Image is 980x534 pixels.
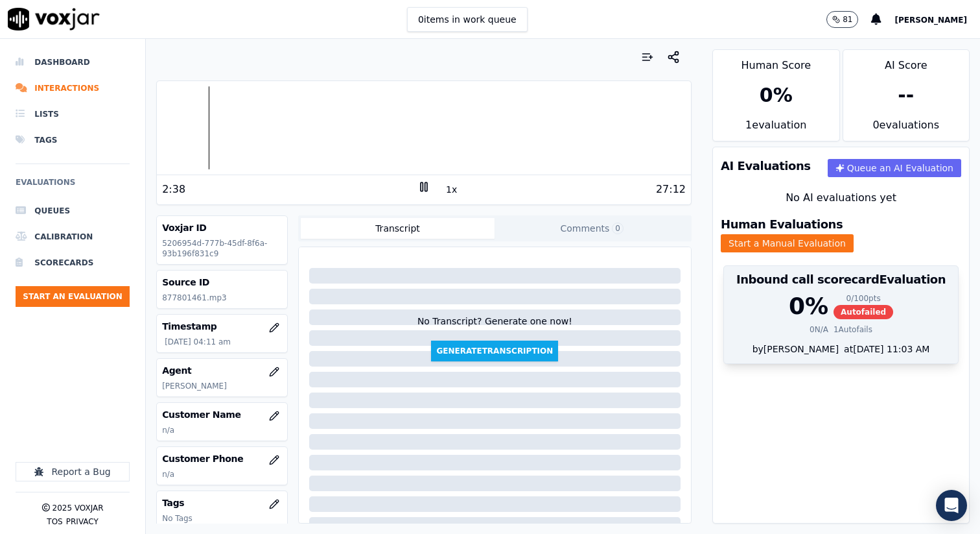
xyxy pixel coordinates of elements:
button: Report a Bug [16,462,130,481]
span: Autofailed [834,305,893,319]
h3: Customer Name [162,408,281,421]
a: Scorecards [16,250,130,276]
p: 5206954d-777b-45df-8f6a-93b196f831c9 [162,238,281,259]
a: Dashboard [16,49,130,75]
button: Comments [495,218,689,239]
button: 1x [443,180,460,199]
div: 27:12 [656,182,686,197]
button: Queue an AI Evaluation [828,159,961,177]
button: Transcript [301,218,495,239]
div: AI Score [843,50,969,73]
a: Lists [16,101,130,127]
div: Open Intercom Messenger [936,490,967,521]
div: 0 N/A [810,324,828,335]
img: voxjar logo [8,8,100,30]
h3: Human Evaluations [721,219,843,230]
button: [PERSON_NAME] [894,12,980,27]
h3: Voxjar ID [162,221,281,234]
button: Start a Manual Evaluation [721,234,854,252]
h6: Evaluations [16,175,130,198]
span: 0 [612,223,624,234]
p: 2025 Voxjar [52,503,104,513]
h3: Agent [162,364,281,377]
button: 0items in work queue [407,7,528,32]
div: at [DATE] 11:03 AM [839,343,929,356]
div: 0 % [789,293,828,319]
p: 877801461.mp3 [162,293,281,303]
h3: AI Evaluations [721,160,811,172]
h3: Tags [162,496,281,509]
h3: Timestamp [162,320,281,333]
div: 0 / 100 pts [834,293,893,304]
button: Start an Evaluation [16,286,130,307]
a: Queues [16,198,130,224]
button: 81 [826,11,858,28]
div: 1 evaluation [713,117,839,141]
div: No AI evaluations yet [723,190,959,206]
a: Interactions [16,75,130,101]
p: n/a [162,425,281,435]
button: Privacy [66,516,99,527]
p: [PERSON_NAME] [162,381,281,391]
h3: Inbound call scorecard Evaluation [732,274,950,285]
p: [DATE] 04:11 am [165,337,281,347]
h3: Source ID [162,276,281,289]
button: GenerateTranscription [431,341,558,361]
div: Human Score [713,50,839,73]
div: 2:38 [162,182,185,197]
a: Tags [16,127,130,153]
p: No Tags [162,513,281,524]
h3: Customer Phone [162,452,281,465]
div: 0 evaluation s [843,117,969,141]
button: TOS [47,516,62,527]
p: n/a [162,469,281,479]
span: [PERSON_NAME] [894,16,967,25]
div: by [PERSON_NAME] [724,343,958,363]
div: No Transcript? Generate one now! [417,315,572,341]
button: 81 [826,11,871,28]
div: -- [898,84,914,107]
div: 0 % [760,84,793,107]
p: 81 [843,14,852,25]
a: Calibration [16,224,130,250]
div: 1 Autofails [834,324,872,335]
